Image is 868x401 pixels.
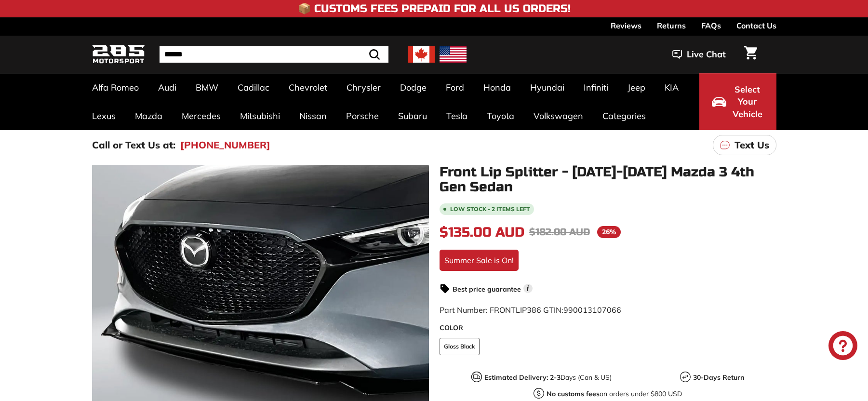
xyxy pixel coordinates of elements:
a: KIA [655,73,688,102]
inbox-online-store-chat: Shopify online store chat [826,331,860,362]
span: $182.00 AUD [529,226,590,238]
a: Tesla [437,102,477,130]
p: Text Us [734,138,769,152]
a: Ford [436,73,474,102]
span: Live Chat [687,48,726,61]
button: Select Your Vehicle [699,73,776,130]
span: 990013107066 [563,305,621,315]
a: BMW [186,73,228,102]
a: [PHONE_NUMBER] [180,138,270,152]
a: Returns [657,17,686,34]
strong: No customs fees [547,389,600,398]
span: 26% [597,226,621,238]
a: Text Us [713,135,776,155]
a: FAQs [701,17,721,34]
a: Toyota [477,102,524,130]
a: Chrysler [337,73,390,102]
a: Audi [148,73,186,102]
a: Jeep [618,73,655,102]
input: Search [160,46,388,63]
a: Dodge [390,73,436,102]
h4: 📦 Customs Fees Prepaid for All US Orders! [298,3,571,14]
span: Select Your Vehicle [731,83,764,120]
a: Chevrolet [279,73,337,102]
span: Part Number: FRONTLIP386 GTIN: [440,305,621,315]
p: Days (Can & US) [484,373,612,383]
a: Honda [474,73,521,102]
a: Subaru [388,102,437,130]
a: Contact Us [736,17,776,34]
a: Porsche [336,102,388,130]
h1: Front Lip Splitter - [DATE]-[DATE] Mazda 3 4th Gen Sedan [440,165,776,195]
a: Nissan [290,102,336,130]
strong: Best price guarantee [453,285,521,294]
a: Categories [593,102,655,130]
span: i [523,284,533,293]
a: Mercedes [172,102,230,130]
a: Volkswagen [524,102,593,130]
a: Reviews [611,17,641,34]
p: on orders under $800 USD [547,389,682,399]
img: Logo_285_Motorsport_areodynamics_components [92,43,145,66]
a: Mazda [125,102,172,130]
span: Low stock - 2 items left [450,206,530,212]
label: COLOR [440,323,776,333]
a: Cart [738,38,763,71]
a: Hyundai [521,73,574,102]
strong: Estimated Delivery: 2-3 [484,373,561,382]
a: Alfa Romeo [82,73,148,102]
a: Lexus [82,102,125,130]
button: Live Chat [660,42,738,67]
div: Summer Sale is On! [440,250,519,271]
a: Mitsubishi [230,102,290,130]
a: Cadillac [228,73,279,102]
a: Infiniti [574,73,618,102]
strong: 30-Days Return [693,373,744,382]
p: Call or Text Us at: [92,138,175,152]
span: $135.00 AUD [440,224,524,241]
